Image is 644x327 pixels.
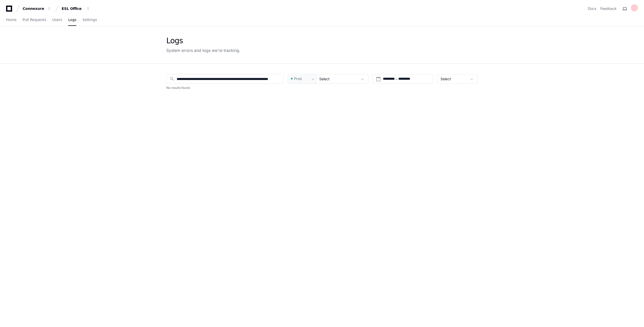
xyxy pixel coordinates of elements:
span: Users [52,18,62,21]
span: – [396,76,397,81]
div: ESL Office [62,6,83,11]
h2: No results found. [166,86,478,90]
a: Docs [588,6,596,11]
span: Select [441,77,451,81]
span: Prod [294,76,302,81]
mat-icon: calendar_today [376,76,381,81]
button: ESL Office [60,4,92,13]
a: Pull Requests [22,14,46,26]
span: Logs [68,18,76,21]
span: Select [319,77,330,81]
mat-icon: search [170,76,175,81]
div: Logs [166,36,240,45]
span: Settings [82,18,97,21]
span: Home [6,18,16,21]
button: Connexure [21,4,53,13]
span: Pull Requests [22,18,46,21]
a: Logs [68,14,76,26]
a: Users [52,14,62,26]
a: Home [6,14,16,26]
button: Feedback [600,6,617,11]
div: Connexure [23,6,44,11]
div: System errors and logs we're tracking. [166,47,240,53]
a: Settings [82,14,97,26]
button: Open calendar [376,76,381,81]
